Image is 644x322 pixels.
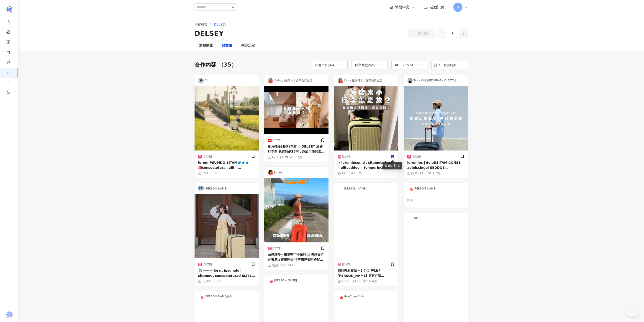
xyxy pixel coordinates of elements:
div: 洞察總覽 [199,43,213,48]
img: chrome extension [5,311,14,318]
div: 隱藏 [268,263,278,267]
div: 內容設定 [241,43,255,48]
img: post-image [334,86,398,151]
div: [DATE] [338,155,352,158]
div: 25 [210,171,218,175]
div: ℂ𝕖𝕝𝕚𝕒 旅居日本｜分享在日生活 [334,75,398,86]
div: 5,347 [280,263,293,267]
div: 13 [213,279,221,283]
div: KOL ( 25 / 25 ) [395,62,413,68]
div: 79 [353,279,361,283]
div: 合作內容 （35） [195,61,237,69]
div: 470 [268,155,278,159]
div: 148 [338,171,348,175]
div: 3 [420,171,426,175]
div: [PERSON_NAME]少年 [195,291,259,302]
div: Jubang [264,167,328,178]
a: search [6,16,15,34]
img: post-image [334,194,398,258]
div: 3.7萬 [428,171,440,175]
div: 我的男朋友呢⋯？？😍 尋找已[PERSON_NAME] 原來在這裡！！！！快陪我出遊！ （想要什麼都可以幫你實現！！！） 喵～～～～ 這個是DELSEY PARIS法國行李箱品牌 ：SECURI... [338,268,395,278]
span: rise [6,78,10,88]
span: 排序：發文時間 [434,61,465,69]
img: post-image [264,86,328,135]
img: KOL Avatar [198,186,204,191]
img: KOL Avatar [407,186,413,191]
div: 2,923 [338,279,351,283]
div: ✈️ ——— lore，ipsumdo！ sitamet，consecteturad ELITSE DOEIU t INCIDIDUNT UTL 87 etdo， magnaaliquaeni😻... [198,268,255,278]
div: 放慢腳步～來場墾丁小旅行🏖️ 每趟旅行的靈感從穿搭開始 行李箱也要剛好配上🧳 這款來自🇫🇷法國的Delsey行李箱 時尚箱體紋理，還獲得紅點設計大獎 穩固鋁合金拉桿/TSA海關密碼鎖 專利雙層防... [268,252,325,262]
div: [DATE] [268,139,282,142]
img: post-image [404,86,468,151]
div: 貼文牆 [222,43,232,48]
div: [DATE] [407,155,421,158]
div: 影片裡提到的行李箱 👉🏻DELSEY 法國行李箱 我買的是28吋，超級可愛的淡黃色 很適合夏天～下個月好想去韓國玩！ 大家有暑假出國玩的計畫嗎？ 購買連結在這邊 👉🏻[URL][DOMAIN_N... [268,144,325,154]
div: DELSEY [195,29,224,38]
img: KOL Avatar [338,78,343,83]
div: HsinChen Shih [334,291,398,302]
div: [PERSON_NAME] [334,183,398,194]
div: 15.4萬 [363,279,377,283]
div: [PERSON_NAME] [404,183,468,194]
div: ØZI [404,213,468,224]
img: KOL Avatar [268,278,273,283]
img: KOL Avatar [407,78,413,83]
div: 20 [280,155,288,159]
div: 1.5萬 [350,171,362,175]
div: 社群平台 ( 4 / 4 ) [315,62,336,68]
span: 繁體中文 [395,5,410,10]
div: [DATE] [198,263,212,266]
img: post-image [195,86,259,151]
div: [DATE] [407,199,417,202]
img: KOL Avatar [338,186,343,191]
img: KOL Avatar [338,294,343,299]
div: ℂ𝕖𝕝𝕚𝕒 旅居日本｜分享在日生活 [264,75,328,86]
img: post-image [264,178,328,242]
div: [PERSON_NAME] [195,183,259,194]
div: [PERSON_NAME] [264,275,328,286]
div: [DATE] [268,247,282,250]
img: KOL Avatar [198,294,204,299]
img: KOL Avatar [268,170,273,175]
div: 1.7萬 [290,155,302,159]
span: 活動訊息 [430,5,444,9]
div: AK [195,75,259,86]
div: 隱藏 [407,171,418,175]
div: loremips｜doloRSITAM CONSE adipiscingel SEDDOE TEMPOrinci：UTLABOREET DOL，magnaaliquaenim。 「adminim... [407,160,464,170]
img: KOL Avatar [198,78,204,83]
div: [DATE] [338,263,352,266]
img: KOL Avatar [407,216,413,221]
div: 🇯🇵loremipsumd，sitametc？ adi～elitseddoe： temporincid😵‍💫 utlabore！ etdolorema aliquaENIMAD MINIM @v... [338,160,395,170]
img: KOL Avatar [268,78,273,83]
div: 153 [198,171,208,175]
span: B [457,5,459,10]
a: 洞察報告 [194,22,208,27]
div: [DATE] [198,155,212,158]
img: logo icon [5,5,13,13]
button: 加入網紅 [408,29,435,38]
div: loremiPSUMDO SITAM🧳🧳🧳 - 🎒consectetura，elit，seddoeiusm TEMPOR｜INCIDIDUNT UTL - 💬etdoloremagnaaliqu... [198,160,255,170]
img: post-image [195,194,259,258]
div: Time Out [GEOGRAPHIC_DATA] [404,75,468,86]
span: search [232,5,235,9]
div: 1,165 [198,279,211,283]
div: 貼文類型 ( 5 / 5 ) [355,62,376,68]
span: DELSEY [214,23,226,26]
div: 收藏此貼文 [383,162,402,169]
iframe: Help Scout Beacon - Open [626,304,639,317]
